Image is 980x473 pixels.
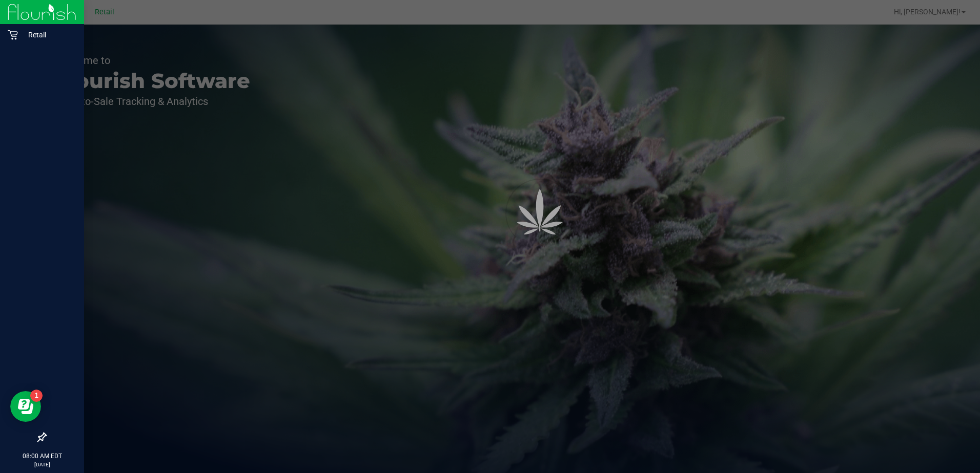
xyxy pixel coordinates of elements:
[8,30,18,40] inline-svg: Retail
[18,29,79,41] p: Retail
[30,390,43,402] iframe: Resource center unread badge
[5,451,79,461] p: 08:00 AM EDT
[10,391,41,422] iframe: Resource center
[5,461,79,468] p: [DATE]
